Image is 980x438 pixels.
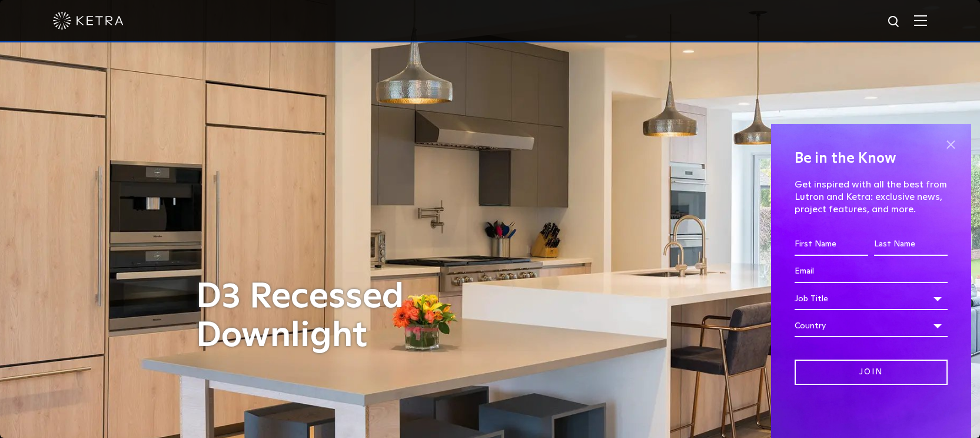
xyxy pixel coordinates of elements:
[53,12,124,29] img: ketra-logo-2019-white
[874,233,948,256] input: Last Name
[914,15,927,26] img: Hamburger%20Nav.svg
[795,233,868,256] input: First Name
[795,147,948,170] h4: Be in the Know
[795,360,948,385] input: Join
[795,315,948,337] div: Country
[795,179,948,215] p: Get inspired with all the best from Lutron and Ketra: exclusive news, project features, and more.
[887,15,902,29] img: search icon
[196,278,496,355] h1: D3 Recessed Downlight
[795,288,948,310] div: Job Title
[795,261,948,283] input: Email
